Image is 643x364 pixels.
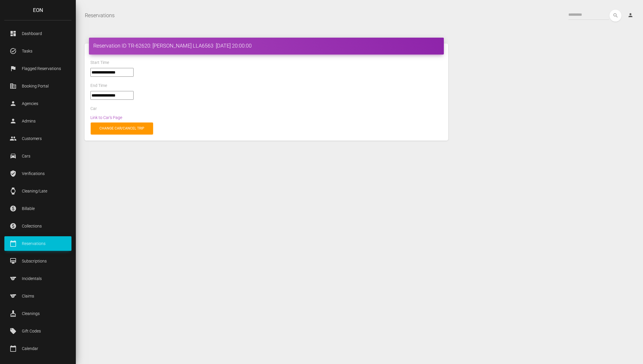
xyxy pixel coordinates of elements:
a: local_offer Gift Codes [4,324,71,338]
p: Customers [9,134,67,143]
a: drive_eta Cars [4,149,71,163]
p: Billable [9,204,67,213]
a: dashboard Dashboard [4,26,71,41]
a: Link to Car's Page [90,115,122,120]
a: calendar_today Reservations [4,236,71,251]
a: cleaning_services Cleanings [4,306,71,321]
a: paid Billable [4,201,71,216]
p: Collections [9,222,67,230]
p: Admins [9,117,67,125]
p: Reservations [9,239,67,248]
p: Dashboard [9,29,67,38]
p: Gift Codes [9,327,67,335]
h4: Reservation ID TR-62620: [PERSON_NAME] LLA6563 [DATE] 20:00:00 [93,42,439,49]
p: Tasks [9,47,67,55]
label: End Time [90,83,107,89]
label: Start Time [90,60,109,66]
a: person Admins [4,114,71,128]
p: Cleanings [9,309,67,318]
p: Calendar [9,344,67,353]
a: watch Cleaning/Late [4,184,71,198]
a: flag Flagged Reservations [4,61,71,76]
a: Reservations [85,8,115,23]
a: sports Claims [4,289,71,303]
a: paid Collections [4,219,71,233]
p: Verifications [9,169,67,178]
a: task_alt Tasks [4,44,71,58]
a: people Customers [4,131,71,146]
a: Change car/cancel trip [91,123,153,134]
p: Claims [9,292,67,300]
a: person Agencies [4,96,71,111]
p: Cars [9,152,67,160]
a: corporate_fare Booking Portal [4,79,71,93]
a: verified_user Verifications [4,166,71,181]
a: card_membership Subscriptions [4,254,71,268]
p: Cleaning/Late [9,187,67,195]
p: Booking Portal [9,82,67,90]
a: sports Incidentals [4,271,71,286]
p: Flagged Reservations [9,64,67,73]
i: person [628,12,633,18]
p: Subscriptions [9,257,67,265]
a: person [623,10,639,21]
p: Incidentals [9,274,67,283]
label: Car [90,106,97,112]
button: search [609,10,621,22]
p: Agencies [9,99,67,108]
a: calendar_today Calendar [4,341,71,356]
